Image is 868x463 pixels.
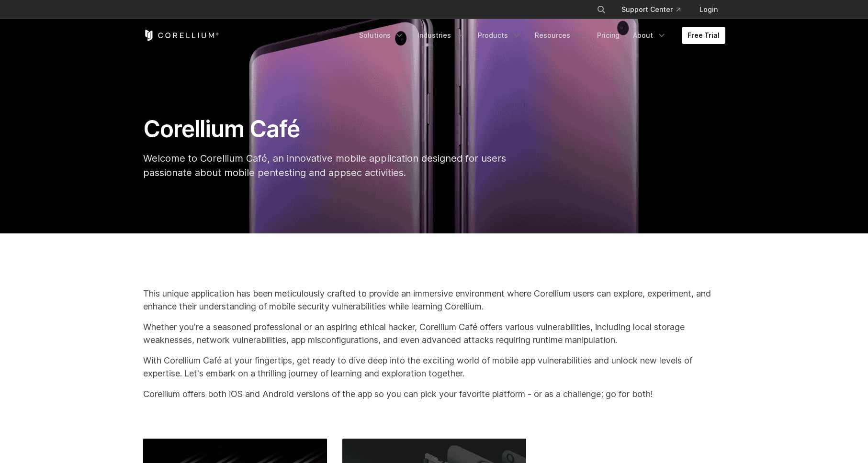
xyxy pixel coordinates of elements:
a: Products [472,27,527,44]
p: With Corellium Café at your fingertips, get ready to dive deep into the exciting world of mobile ... [143,354,725,380]
p: Welcome to Corellium Café, an innovative mobile application designed for users passionate about m... [143,151,525,180]
button: Search [593,1,610,18]
p: Whether you're a seasoned professional or an aspiring ethical hacker, Corellium Café offers vario... [143,320,725,346]
a: Solutions [353,27,410,44]
h1: Corellium Café [143,115,525,143]
p: Corellium offers both iOS and Android versions of the app so you can pick your favorite platform ... [143,387,725,400]
div: Navigation Menu [353,27,725,44]
a: Pricing [591,27,625,44]
div: Navigation Menu [585,1,725,18]
a: Free Trial [682,27,725,44]
a: About [627,27,672,44]
a: Login [692,1,725,18]
p: This unique application has been meticulously crafted to provide an immersive environment where C... [143,287,725,313]
a: Resources [529,27,589,44]
a: Support Center [614,1,688,18]
a: Industries [412,27,470,44]
a: Corellium Home [143,30,219,41]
